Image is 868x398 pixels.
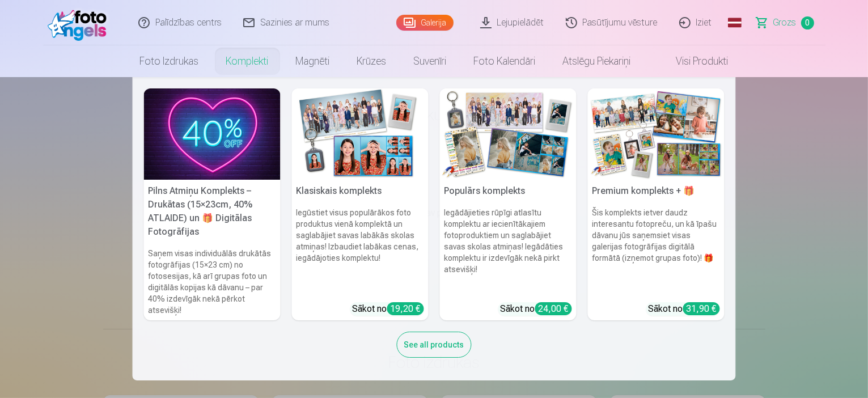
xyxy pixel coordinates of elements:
div: 19,20 € [387,302,424,315]
h6: Iegūstiet visus populārākos foto produktus vienā komplektā un saglabājiet savas labākās skolas at... [292,202,429,298]
a: Atslēgu piekariņi [549,45,645,77]
a: Premium komplekts + 🎁 Premium komplekts + 🎁Šis komplekts ietver daudz interesantu fotopreču, un k... [588,88,725,320]
div: Sākot no [501,302,572,316]
a: Pilns Atmiņu Komplekts – Drukātas (15×23cm, 40% ATLAIDE) un 🎁 Digitālas Fotogrāfijas Pilns Atmiņu... [144,88,281,320]
span: Grozs [773,16,797,29]
a: Visi produkti [645,45,742,77]
img: Klasiskais komplekts [292,88,429,180]
a: Krūzes [344,45,400,77]
a: Komplekti [213,45,282,77]
div: Sākot no [353,302,424,316]
img: /fa1 [48,5,113,41]
h6: Iegādājieties rūpīgi atlasītu komplektu ar iecienītākajiem fotoproduktiem un saglabājiet savas sk... [440,202,577,298]
a: Foto kalendāri [460,45,549,77]
a: Foto izdrukas [126,45,213,77]
a: Magnēti [282,45,344,77]
a: Galerija [396,15,454,31]
a: Suvenīri [400,45,460,77]
a: Klasiskais komplektsKlasiskais komplektsIegūstiet visus populārākos foto produktus vienā komplekt... [292,88,429,320]
img: Populārs komplekts [440,88,577,180]
span: 0 [801,16,814,29]
h5: Klasiskais komplekts [292,180,429,202]
h5: Pilns Atmiņu Komplekts – Drukātas (15×23cm, 40% ATLAIDE) un 🎁 Digitālas Fotogrāfijas [144,180,281,243]
h6: Saņem visas individuālās drukātās fotogrāfijas (15×23 cm) no fotosesijas, kā arī grupas foto un d... [144,243,281,320]
h6: Šis komplekts ietver daudz interesantu fotopreču, un kā īpašu dāvanu jūs saņemsiet visas galerija... [588,202,725,298]
a: See all products [397,338,472,350]
img: Pilns Atmiņu Komplekts – Drukātas (15×23cm, 40% ATLAIDE) un 🎁 Digitālas Fotogrāfijas [144,88,281,180]
div: Sākot no [649,302,720,316]
h5: Premium komplekts + 🎁 [588,180,725,202]
a: Populārs komplektsPopulārs komplektsIegādājieties rūpīgi atlasītu komplektu ar iecienītākajiem fo... [440,88,577,320]
div: 31,90 € [683,302,720,315]
img: Premium komplekts + 🎁 [588,88,725,180]
div: 24,00 € [535,302,572,315]
div: See all products [397,332,472,358]
h5: Populārs komplekts [440,180,577,202]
